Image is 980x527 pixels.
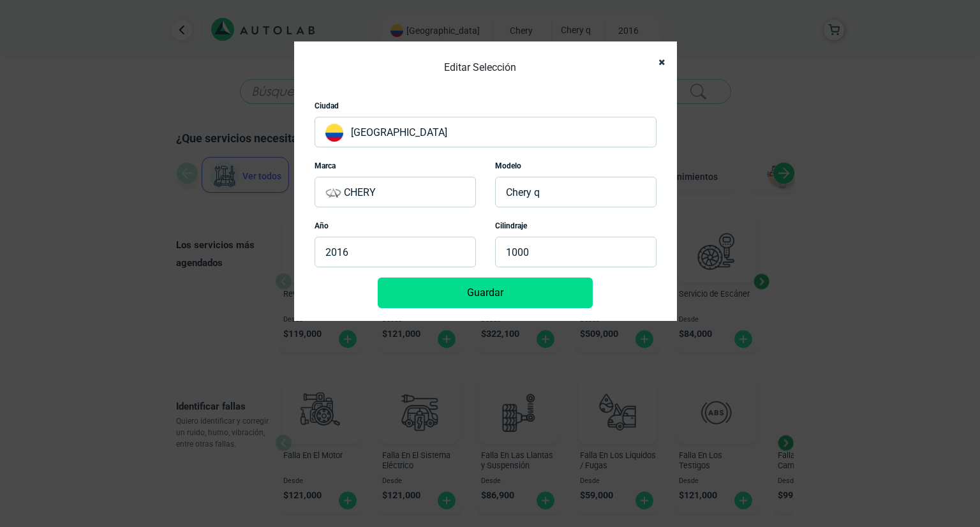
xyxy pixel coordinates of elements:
[444,58,516,77] h4: Editar Selección
[315,117,657,147] p: [GEOGRAPHIC_DATA]
[315,237,476,267] p: 2016
[378,278,593,308] button: Guardar
[495,160,521,172] label: Modelo
[315,220,329,232] label: Año
[495,237,657,267] p: 1000
[495,177,657,207] p: CHERY Q
[646,48,667,77] button: Close
[315,100,339,112] label: Ciudad
[315,160,336,172] label: Marca
[495,220,527,232] label: Cilindraje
